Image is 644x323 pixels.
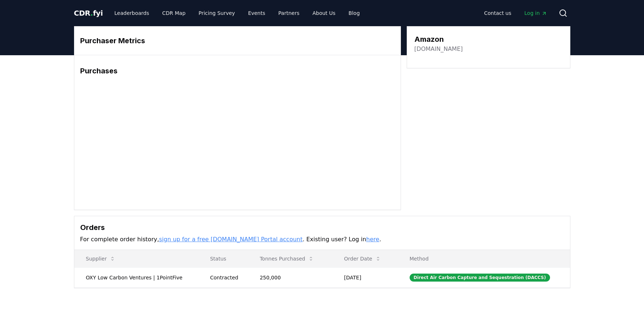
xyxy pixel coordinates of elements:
td: OXY Low Carbon Ventures | 1PointFive [74,267,198,287]
a: here [366,236,379,243]
a: Blog [343,7,366,20]
td: [DATE] [332,267,398,287]
a: Partners [272,7,305,20]
h3: Purchaser Metrics [80,35,395,46]
span: . [90,9,93,17]
a: Contact us [478,7,517,20]
a: CDR.fyi [74,8,103,18]
nav: Main [478,7,553,20]
h3: Orders [80,222,564,233]
p: Status [204,255,242,262]
a: About Us [307,7,341,20]
a: sign up for a free [DOMAIN_NAME] Portal account [159,236,303,243]
a: Leaderboards [108,7,155,20]
button: Order Date [338,251,387,266]
a: Log in [518,7,553,20]
td: 250,000 [248,267,332,287]
button: Supplier [80,251,122,266]
span: CDR fyi [74,9,103,17]
a: [DOMAIN_NAME] [414,45,463,53]
a: CDR Map [156,7,191,20]
h3: Amazon [414,34,463,45]
span: Log in [524,9,547,17]
button: Tonnes Purchased [254,251,320,266]
a: Events [242,7,271,20]
p: For complete order history, . Existing user? Log in . [80,235,564,244]
a: Pricing Survey [193,7,241,20]
nav: Main [108,7,365,20]
div: Contracted [210,274,242,281]
p: Method [404,255,564,262]
h3: Purchases [80,65,395,76]
div: Direct Air Carbon Capture and Sequestration (DACCS) [410,274,550,282]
